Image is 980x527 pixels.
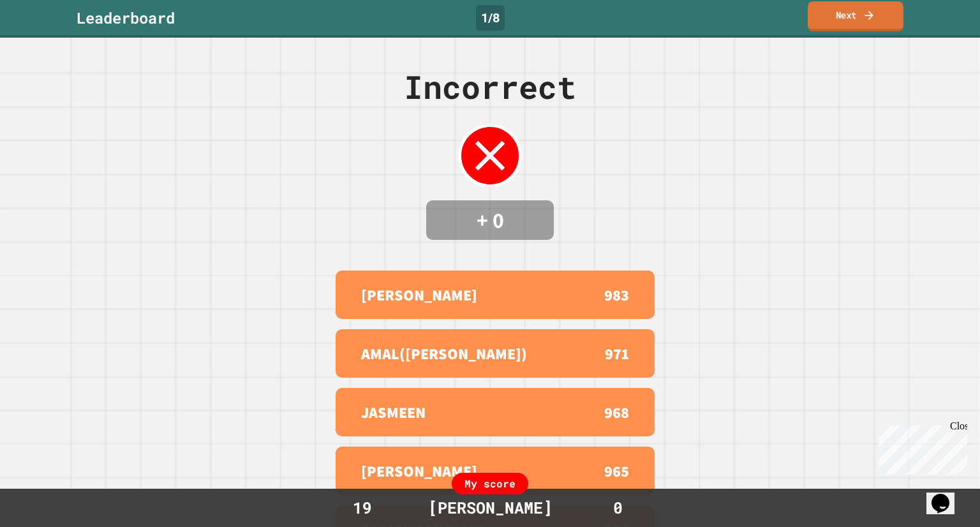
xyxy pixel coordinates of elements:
[404,63,576,111] div: Incorrect
[452,473,528,494] div: My score
[570,496,665,520] div: 0
[415,496,565,520] div: [PERSON_NAME]
[604,283,629,306] p: 983
[361,459,477,482] p: [PERSON_NAME]
[361,342,527,365] p: AMAL([PERSON_NAME])
[808,1,903,31] a: Next
[77,6,175,29] div: Leaderboard
[476,5,505,31] div: 1 / 8
[926,476,967,514] iframe: chat widget
[604,459,629,482] p: 965
[5,5,88,81] div: Chat with us now!Close
[361,283,477,306] p: [PERSON_NAME]
[874,420,967,475] iframe: chat widget
[315,496,410,520] div: 19
[439,207,541,234] h4: + 0
[604,401,629,424] p: 968
[605,342,629,365] p: 971
[361,401,426,424] p: JASMEEN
